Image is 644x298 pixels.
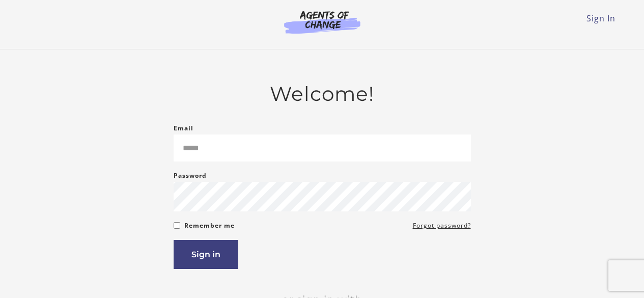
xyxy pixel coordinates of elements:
label: Email [174,122,193,134]
h2: Welcome! [174,82,471,106]
img: Agents of Change Logo [273,10,371,34]
label: Remember me [184,220,235,232]
button: Sign in [174,240,238,269]
a: Forgot password? [413,220,471,232]
label: Password [174,170,207,182]
a: Sign In [586,13,615,24]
